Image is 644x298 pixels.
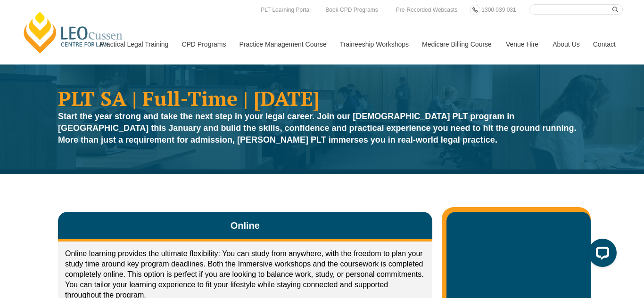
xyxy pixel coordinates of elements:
a: Medicare Billing Course [415,24,499,64]
span: 1300 039 031 [481,7,516,13]
a: [PERSON_NAME] Centre for Law [21,10,125,55]
a: About Us [545,24,586,64]
a: Practice Management Course [232,24,333,64]
a: Pre-Recorded Webcasts [394,5,460,15]
a: Traineeship Workshops [333,24,415,64]
a: Book CPD Programs [323,5,380,15]
span: Online [231,219,260,232]
a: 1300 039 031 [479,5,518,15]
a: Practical Legal Training [93,24,175,64]
h1: PLT SA | Full-Time | [DATE] [58,88,586,108]
a: Venue Hire [499,24,545,64]
strong: Start the year strong and take the next step in your legal career. Join our [DEMOGRAPHIC_DATA] PL... [58,112,577,145]
a: PLT Learning Portal [258,5,313,15]
a: Contact [586,24,623,64]
a: CPD Programs [174,24,232,64]
iframe: LiveChat chat widget [581,235,620,274]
